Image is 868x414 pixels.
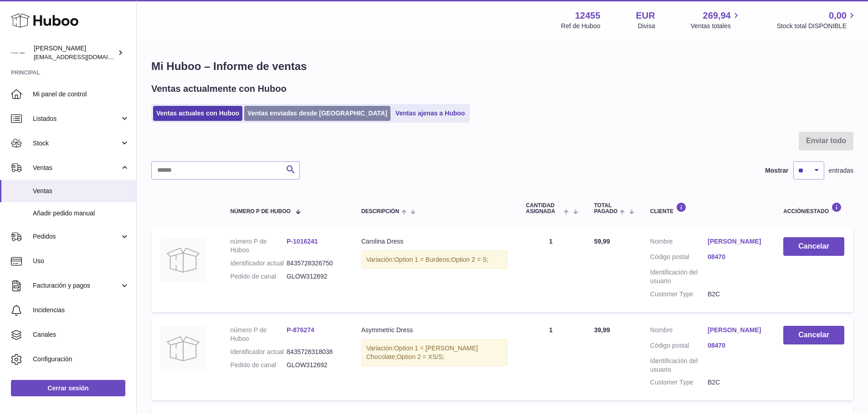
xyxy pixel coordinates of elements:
td: 1 [517,317,585,400]
dt: Pedido de canal [230,272,287,281]
div: [PERSON_NAME] [34,44,116,61]
button: Cancelar [783,326,844,344]
a: Cerrar sesión [11,380,125,396]
div: Asymmetric Dress [361,326,508,334]
button: Cancelar [783,237,844,256]
strong: 12455 [575,10,601,22]
div: Cliente [650,202,765,214]
span: Descripción [361,209,399,214]
span: Uso [33,257,129,265]
span: Listados [33,115,120,123]
span: Canales [33,330,129,339]
span: [EMAIL_ADDRESS][DOMAIN_NAME] [34,53,134,60]
span: Mi panel de control [33,90,129,99]
dd: GLOW312692 [287,272,343,281]
a: 08470 [708,341,765,350]
a: 0,00 Stock total DISPONIBLE [777,10,857,30]
a: P-1016241 [287,238,318,245]
a: Ventas enviadas desde [GEOGRAPHIC_DATA] [244,106,390,121]
a: Ventas ajenas a Huboo [392,106,468,121]
a: Ventas actuales con Huboo [153,106,242,121]
img: internalAdmin-12455@internal.huboo.com [11,46,25,60]
dt: Customer Type [650,378,708,387]
span: 0,00 [829,10,847,22]
span: Ventas [33,187,129,195]
img: no-photo.jpg [160,326,206,371]
dd: 8435728326750 [287,259,343,268]
span: Total pagado [594,203,618,214]
span: Facturación y pagos [33,281,120,290]
span: Option 2 = XS/S; [397,353,445,360]
span: Stock [33,139,120,148]
h2: Ventas actualmente con Huboo [151,83,287,95]
dt: Customer Type [650,290,708,299]
dt: número P de Huboo [230,326,287,343]
span: Pedidos [33,232,120,241]
dt: Código postal [650,341,708,352]
span: Incidencias [33,306,129,314]
span: Configuración [33,355,129,364]
div: Divisa [638,22,655,30]
a: P-876274 [287,326,314,334]
span: número P de Huboo [230,209,290,214]
dt: Identificación del usuario [650,357,708,374]
dd: B2C [708,290,765,299]
a: [PERSON_NAME] [708,326,765,334]
div: Acción/Estado [783,202,844,214]
a: 269,94 Ventas totales [691,10,741,30]
img: no-photo.jpg [160,237,206,283]
dt: Pedido de canal [230,361,287,369]
span: 59,99 [594,238,610,245]
td: 1 [517,228,585,312]
span: entradas [829,166,853,175]
span: Option 2 = S; [451,256,488,263]
dt: Nombre [650,237,708,248]
span: 39,99 [594,326,610,334]
label: Mostrar [765,166,788,175]
span: Ventas totales [691,22,741,30]
dt: Código postal [650,253,708,264]
div: Variación: [361,339,508,366]
a: [PERSON_NAME] [708,237,765,246]
dt: Identificador actual [230,259,287,268]
span: Añadir pedido manual [33,209,129,218]
span: Option 1 = Burdeos; [394,256,451,263]
div: Carolina Dress [361,237,508,246]
span: Ventas [33,164,120,172]
h1: Mi Huboo – Informe de ventas [151,59,853,74]
dd: B2C [708,378,765,387]
dd: 8435728318038 [287,348,343,356]
div: Variación: [361,250,508,269]
dt: Identificación del usuario [650,268,708,285]
dt: Identificador actual [230,348,287,356]
dd: GLOW312692 [287,361,343,369]
span: Option 1 = [PERSON_NAME] Chocolate; [366,344,478,360]
span: Cantidad ASIGNADA [526,203,561,214]
strong: EUR [636,10,655,22]
dt: Nombre [650,326,708,337]
a: 08470 [708,253,765,261]
div: Ref de Huboo [561,22,600,30]
dt: número P de Huboo [230,237,287,254]
span: Stock total DISPONIBLE [777,22,857,30]
span: 269,94 [703,10,731,22]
